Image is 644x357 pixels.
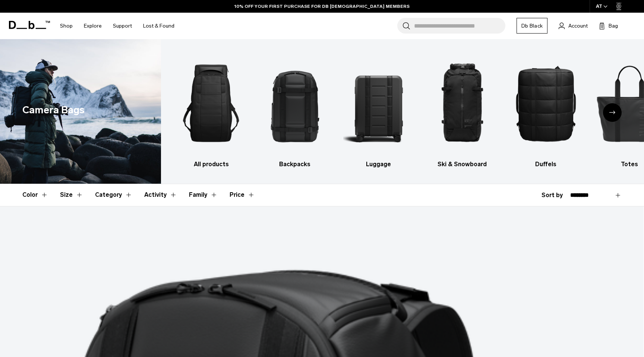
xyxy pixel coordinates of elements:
li: 5 / 10 [511,50,581,169]
img: Db [260,50,331,156]
img: Db [511,50,581,156]
button: Toggle Filter [60,184,83,206]
a: Db Ski & Snowboard [427,50,498,169]
li: 4 / 10 [427,50,498,169]
li: 2 / 10 [260,50,331,169]
img: Db [343,50,414,156]
img: Db [427,50,498,156]
a: Db Duffels [511,50,581,169]
h3: Duffels [511,160,581,169]
h3: Ski & Snowboard [427,160,498,169]
h3: Backpacks [260,160,331,169]
a: Db Luggage [343,50,414,169]
h1: Camera Bags [22,102,85,118]
h3: Luggage [343,160,414,169]
button: Toggle Filter [144,184,177,206]
a: Lost & Found [143,13,174,39]
li: 3 / 10 [343,50,414,169]
a: Db Black [517,18,547,34]
a: Db Backpacks [260,50,331,169]
a: Account [559,21,588,30]
a: Shop [60,13,73,39]
button: Toggle Price [230,184,255,206]
button: Toggle Filter [189,184,218,206]
span: Bag [609,22,618,30]
button: Bag [599,21,618,30]
button: Toggle Filter [22,184,48,206]
nav: Main Navigation [54,13,180,39]
li: 1 / 10 [176,50,247,169]
button: Toggle Filter [95,184,132,206]
a: Explore [84,13,102,39]
a: 10% OFF YOUR FIRST PURCHASE FOR DB [DEMOGRAPHIC_DATA] MEMBERS [234,3,410,10]
a: Support [113,13,132,39]
div: Next slide [603,103,622,122]
a: Db All products [176,50,247,169]
span: Account [568,22,588,30]
img: Db [176,50,247,156]
h3: All products [176,160,247,169]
